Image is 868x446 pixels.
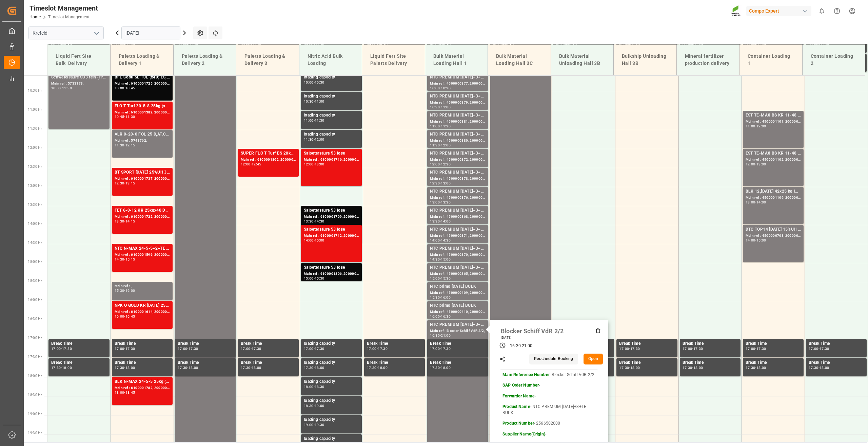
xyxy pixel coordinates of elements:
[115,289,124,292] div: 15:30
[116,50,168,70] div: Paletts Loading & Delivery 1
[755,163,756,166] div: -
[441,144,451,147] div: 12:00
[441,163,451,166] div: 12:30
[115,258,124,261] div: 14:30
[51,87,61,90] div: 10:00
[28,298,42,302] span: 16:00 Hr
[28,146,42,149] span: 12:00 Hr
[61,366,62,369] div: -
[62,366,72,369] div: 18:00
[430,131,485,138] div: NTC PREMIUM [DATE]+3+TE BULK
[746,157,801,163] div: Main ref : 4500001102, 2000001085
[440,220,441,223] div: -
[430,87,440,90] div: 10:00
[441,201,451,204] div: 13:30
[304,226,359,233] div: Salpetersäure 53 lose
[440,315,441,318] div: -
[304,100,314,103] div: 10:30
[29,3,98,13] div: Timeslot Management
[756,201,766,204] div: 14:00
[430,302,485,309] div: NTC primo [DATE] BULK
[241,366,251,369] div: 17:30
[305,50,357,70] div: Nitric Acid Bulk Loading
[314,138,315,141] div: -
[746,347,755,350] div: 17:00
[430,321,485,328] div: NTC PREMIUM [DATE]+3+TE BULK
[124,347,125,350] div: -
[502,421,595,427] p: - 2566502000
[28,241,42,245] span: 14:30 Hr
[440,239,441,242] div: -
[314,119,315,122] div: -
[304,214,359,220] div: Main ref : 6100001709, 2000001435
[304,233,359,239] div: Main ref : 6100001712, 2000001423
[440,201,441,204] div: -
[502,394,535,398] strong: Forwarder Name
[682,50,734,70] div: Mineral fertilizer production delivery
[304,93,359,100] div: loading capacity
[115,359,170,366] div: Break Time
[314,347,315,350] div: -
[430,347,440,350] div: 17:00
[746,226,801,233] div: DTC TOP14 [DATE] 15%UH 3M 25kg(x42) WW
[430,239,440,242] div: 14:00
[430,271,485,277] div: Main ref : 4500000365, 2000000279
[692,347,693,350] div: -
[619,347,629,350] div: 17:00
[746,195,801,201] div: Main ref : 4500001109, 2000001158
[115,207,170,214] div: FET 6-0-12 KR 25kgx40 DE,AT,[GEOGRAPHIC_DATA],ES,ITFLO T EAGLE NK 17-0-16 25kg (x40) INTTPL N 12-...
[430,340,485,347] div: Break Time
[430,334,440,337] div: 16:30
[502,382,595,389] p: -
[315,277,324,280] div: 15:30
[115,115,124,118] div: 10:45
[440,182,441,185] div: -
[441,296,451,299] div: 16:00
[28,165,42,168] span: 12:30 Hr
[304,347,314,350] div: 17:00
[315,163,324,166] div: 13:00
[430,176,485,182] div: Main ref : 4500000378, 2000000279
[115,309,170,315] div: Main ref : 6100001614, 2000001384
[29,15,41,19] a: Home
[440,87,441,90] div: -
[367,347,377,350] div: 17:00
[115,214,170,220] div: Main ref : 6100001722, 2000001383 2000001232;2000001383
[304,207,359,214] div: Salpetersäure 53 lose
[91,28,101,38] button: open menu
[746,6,811,16] div: Compo Expert
[115,347,124,350] div: 17:00
[430,277,440,280] div: 15:00
[430,125,440,128] div: 11:00
[28,279,42,283] span: 15:30 Hr
[818,347,820,350] div: -
[746,4,814,17] button: Compo Expert
[683,359,738,366] div: Break Time
[430,81,485,87] div: Main ref : 4500000377, 2000000279
[431,50,482,70] div: Bulk Material Loading Hall 1
[430,226,485,233] div: NTC PREMIUM [DATE]+3+TE BULK
[304,163,314,166] div: 12:00
[304,81,314,84] div: 10:00
[179,50,231,70] div: Paletts Loading & Delivery 2
[755,201,756,204] div: -
[809,359,864,366] div: Break Time
[115,110,170,115] div: Main ref : 6100001382, 2000001183
[493,50,545,70] div: Bulk Material Loading Hall 3C
[315,239,324,242] div: 15:00
[115,302,170,309] div: NPK O GOLD KR [DATE] 25kg (x60) IT
[304,271,359,277] div: Main ref : 6100001806, 2000001470
[125,182,135,185] div: 13:15
[430,309,485,315] div: Main ref : 4500000410, 2000000327
[28,336,42,340] span: 17:00 Hr
[430,201,440,204] div: 13:00
[502,372,595,378] p: - Blocker Schiff VdR 2/2
[630,347,640,350] div: 17:30
[430,112,485,119] div: NTC PREMIUM [DATE]+3+TE BULK
[125,144,135,147] div: 12:15
[62,347,72,350] div: 17:30
[315,220,324,223] div: 14:30
[746,188,801,195] div: BLK 12,[DATE] 42x25 kg INT;FLO T NK 14-0-19 25kg (x40) INT
[377,347,378,350] div: -
[556,50,608,70] div: Bulk Material Unloading Hall 3B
